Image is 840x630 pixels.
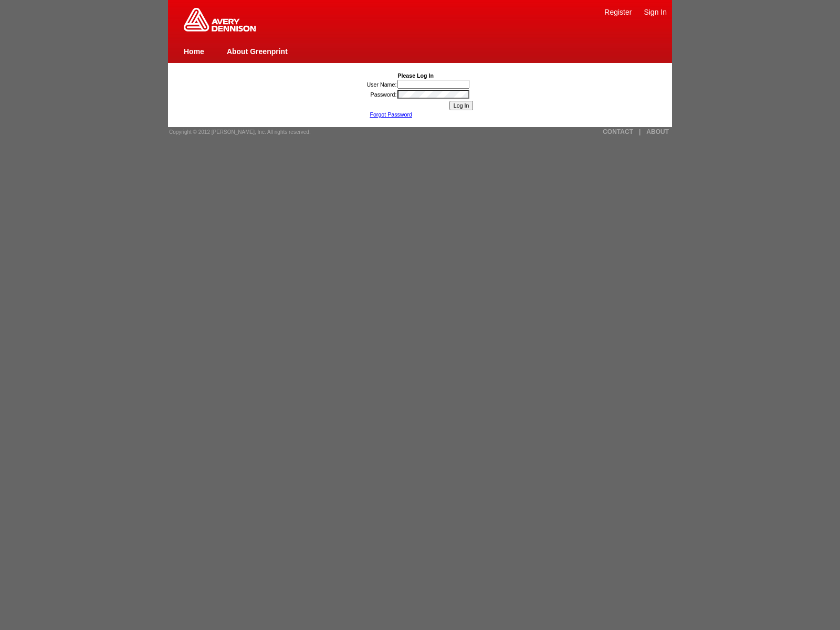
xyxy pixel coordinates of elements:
a: Home [184,47,204,56]
a: Sign In [644,8,667,16]
a: Greenprint [184,26,256,33]
img: Home [184,8,256,31]
a: CONTACT [603,128,633,135]
a: About Greenprint [227,47,288,56]
span: Copyright © 2012 [PERSON_NAME], Inc. All rights reserved. [169,129,311,135]
a: Register [604,8,632,16]
label: Password: [371,91,397,98]
label: User Name: [367,81,397,88]
a: | [639,128,640,135]
input: Log In [449,101,474,110]
a: Forgot Password [370,111,412,118]
b: Please Log In [397,72,434,79]
a: ABOUT [646,128,669,135]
